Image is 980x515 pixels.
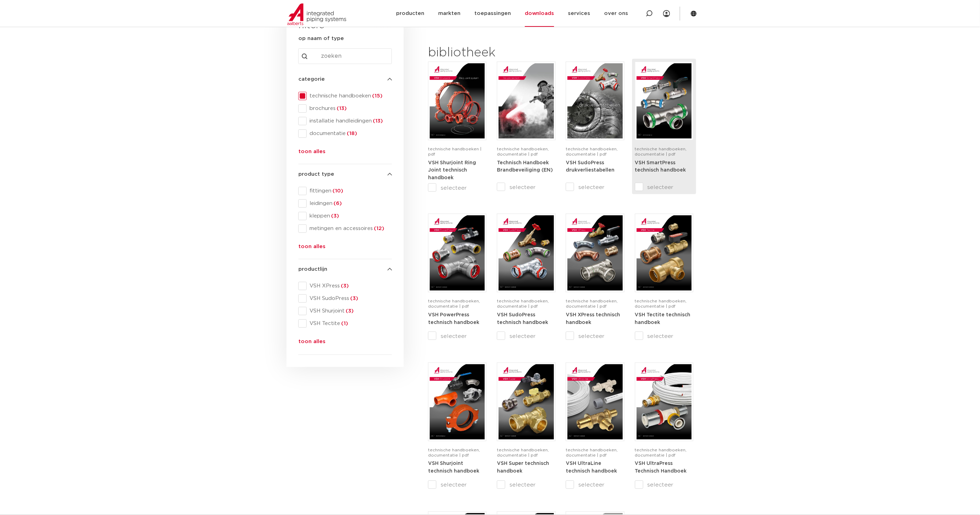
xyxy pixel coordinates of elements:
[499,63,554,138] img: FireProtection_A4TM_5007915_2025_2.0_EN-pdf.jpg
[298,265,392,274] h4: productlijn
[428,299,480,308] span: technische handboeken, documentatie | pdf
[345,308,354,314] span: (3)
[635,448,687,457] span: technische handboeken, documentatie | pdf
[428,481,487,489] label: selecteer
[428,312,479,325] a: VSH PowerPress technisch handboek
[298,92,392,100] div: technische handboeken(15)
[566,147,618,156] span: technische handboeken, documentatie | pdf
[635,299,687,308] span: technische handboeken, documentatie | pdf
[298,319,392,328] div: VSH Tectite(1)
[497,448,549,457] span: technische handboeken, documentatie | pdf
[566,160,614,173] a: VSH SudoPress drukverliestabellen
[566,183,624,191] label: selecteer
[307,320,392,327] span: VSH Tectite
[637,63,692,138] img: VSH-SmartPress_A4TM_5009301_2023_2.0-EN-pdf.jpg
[298,199,392,208] div: leidingen(6)
[428,160,476,180] a: VSH Shurjoint Ring Joint technisch handboek
[568,215,622,291] img: VSH-XPress_A4TM_5008762_2025_4.1_NL-pdf.jpg
[497,312,548,325] a: VSH SudoPress technisch handboek
[307,225,392,232] span: metingen en accessoires
[298,282,392,290] div: VSH XPress(3)
[499,215,554,291] img: VSH-SudoPress_A4TM_5001604-2023-3.0_NL-pdf.jpg
[307,200,392,207] span: leidingen
[635,481,693,489] label: selecteer
[307,118,392,125] span: installatie handleidingen
[307,93,392,100] span: technische handboeken
[346,131,357,136] span: (18)
[307,213,392,220] span: kleppen
[298,338,326,349] button: toon alles
[566,448,618,457] span: technische handboeken, documentatie | pdf
[331,188,343,193] span: (10)
[298,148,326,159] button: toon alles
[298,129,392,138] div: documentatie(18)
[430,364,485,439] img: VSH-Shurjoint_A4TM_5008731_2024_3.0_EN-pdf.jpg
[349,296,358,301] span: (3)
[298,36,344,41] strong: op naam of type
[298,75,392,84] h4: categorie
[330,213,339,219] span: (3)
[340,321,348,326] span: (1)
[428,147,481,156] span: technische handboeken | pdf
[497,147,549,156] span: technische handboeken, documentatie | pdf
[635,147,687,156] span: technische handboeken, documentatie | pdf
[568,364,622,439] img: VSH-UltraLine_A4TM_5010216_2022_1.0_NL-pdf.jpg
[635,312,691,325] a: VSH Tectite technisch handboek
[307,130,392,137] span: documentatie
[428,461,479,474] a: VSH Shurjoint technisch handboek
[428,448,480,457] span: technische handboeken, documentatie | pdf
[372,118,383,124] span: (13)
[307,295,392,302] span: VSH SudoPress
[428,332,487,340] label: selecteer
[566,461,617,474] a: VSH UltraLine technisch handboek
[307,283,392,290] span: VSH XPress
[298,212,392,220] div: kleppen(3)
[298,294,392,303] div: VSH SudoPress(3)
[298,307,392,315] div: VSH Shurjoint(3)
[430,63,485,138] img: VSH-Shurjoint-RJ_A4TM_5011380_2025_1.1_EN-pdf.jpg
[298,243,326,254] button: toon alles
[635,183,693,191] label: selecteer
[373,226,384,231] span: (12)
[566,312,620,325] a: VSH XPress technisch handboek
[497,183,555,191] label: selecteer
[566,332,624,340] label: selecteer
[497,332,555,340] label: selecteer
[307,308,392,315] span: VSH Shurjoint
[635,461,687,474] a: VSH UltraPress Technisch Handboek
[336,106,347,111] span: (13)
[428,184,487,192] label: selecteer
[340,283,349,288] span: (3)
[497,481,555,489] label: selecteer
[637,364,692,439] img: VSH-UltraPress_A4TM_5008751_2025_3.0_NL-pdf.jpg
[298,104,392,113] div: brochures(13)
[298,187,392,195] div: fittingen(10)
[497,160,553,173] a: Technisch Handboek Brandbeveiliging (EN)
[298,170,392,179] h4: product type
[298,117,392,125] div: installatie handleidingen(13)
[635,332,693,340] label: selecteer
[428,45,552,61] h2: bibliotheek
[497,461,549,474] a: VSH Super technisch handboek
[298,224,392,233] div: metingen en accessoires(12)
[371,93,383,98] span: (15)
[497,299,549,308] span: technische handboeken, documentatie | pdf
[635,160,686,173] a: VSH SmartPress technisch handboek
[568,63,622,138] img: VSH-SudoPress_A4PLT_5007706_2024-2.0_NL-pdf.jpg
[332,201,342,206] span: (6)
[566,299,618,308] span: technische handboeken, documentatie | pdf
[499,364,554,439] img: VSH-Super_A4TM_5007411-2022-2.1_NL-1-pdf.jpg
[430,215,485,291] img: VSH-PowerPress_A4TM_5008817_2024_3.1_NL-pdf.jpg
